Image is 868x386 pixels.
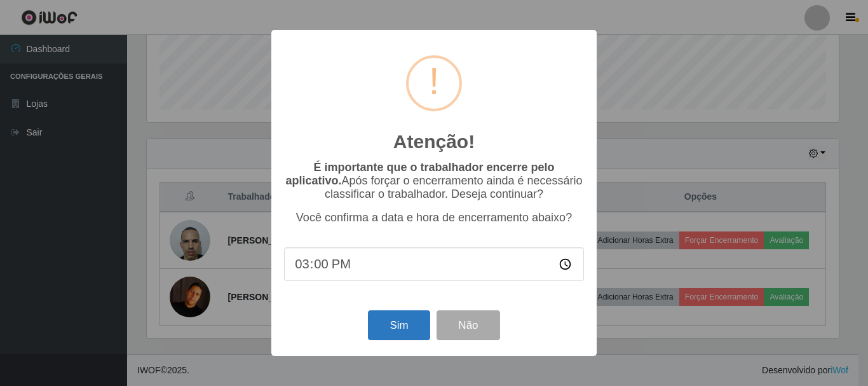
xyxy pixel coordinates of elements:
[393,130,475,153] h2: Atenção!
[368,310,430,340] button: Sim
[437,310,499,340] button: Não
[285,161,554,187] b: É importante que o trabalhador encerre pelo aplicativo.
[284,161,584,201] p: Após forçar o encerramento ainda é necessário classificar o trabalhador. Deseja continuar?
[284,211,584,224] p: Você confirma a data e hora de encerramento abaixo?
